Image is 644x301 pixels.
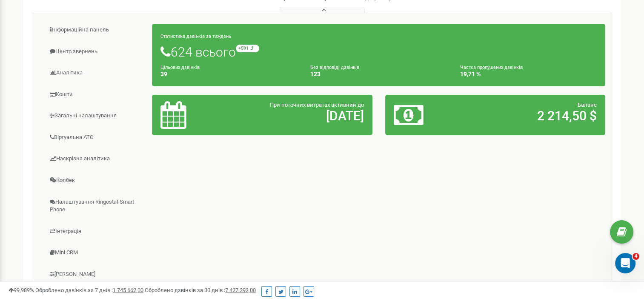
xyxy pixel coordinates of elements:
[232,109,364,123] h2: [DATE]
[615,253,635,273] iframe: Intercom live chat
[236,45,259,52] small: +591
[160,71,298,77] h4: 39
[578,102,597,108] span: Баланс
[633,253,639,260] span: 4
[39,264,152,285] a: [PERSON_NAME]
[39,170,152,191] a: Колбек
[225,287,256,293] u: 7 427 293,00
[160,34,231,39] small: Статистика дзвінків за тиждень
[466,109,597,123] h2: 2 214,50 $
[39,221,152,242] a: Інтеграція
[39,105,152,126] a: Загальні налаштування
[39,127,152,148] a: Віртуальна АТС
[310,71,447,77] h4: 123
[39,41,152,62] a: Центр звернень
[9,287,34,293] span: 99,989%
[310,65,359,70] small: Без відповіді дзвінків
[39,148,152,169] a: Наскрізна аналітика
[145,287,256,293] span: Оброблено дзвінків за 30 днів :
[35,287,143,293] span: Оброблено дзвінків за 7 днів :
[270,102,364,108] span: При поточних витратах активний до
[460,71,597,77] h4: 19,71 %
[39,20,152,40] a: Інформаційна панель
[39,62,152,83] a: Аналiтика
[113,287,143,293] u: 1 745 662,00
[160,65,200,70] small: Цільових дзвінків
[39,242,152,263] a: Mini CRM
[39,192,152,220] a: Налаштування Ringostat Smart Phone
[160,45,597,59] h1: 624 всього
[39,84,152,105] a: Кошти
[460,65,522,70] small: Частка пропущених дзвінків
